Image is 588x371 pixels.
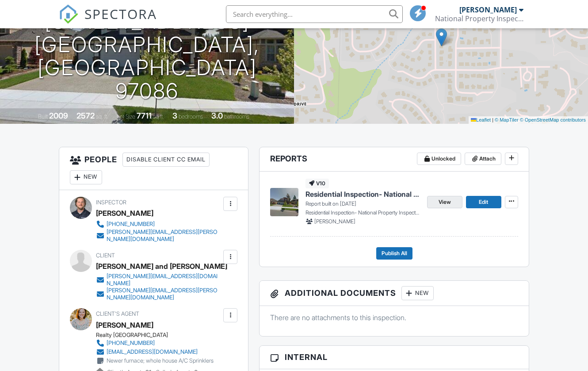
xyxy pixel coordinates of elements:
div: [PERSON_NAME][EMAIL_ADDRESS][DOMAIN_NAME] [107,273,221,287]
input: Search everything... [226,5,403,23]
div: New [401,286,434,300]
h3: People [59,147,248,190]
span: | [492,117,493,122]
h3: Additional Documents [260,281,529,306]
div: 2572 [76,111,95,120]
span: Built [38,113,48,120]
span: Client's Agent [96,310,139,317]
div: 7711 [137,111,152,120]
a: [PHONE_NUMBER] [96,339,214,348]
div: Realty [GEOGRAPHIC_DATA] [96,332,221,339]
a: [PERSON_NAME][EMAIL_ADDRESS][PERSON_NAME][DOMAIN_NAME] [96,229,221,243]
a: [PERSON_NAME][EMAIL_ADDRESS][PERSON_NAME][DOMAIN_NAME] [96,287,221,301]
span: bedrooms [179,113,203,120]
a: SPECTORA [59,12,157,31]
span: sq.ft. [153,113,164,120]
p: There are no attachments to this inspection. [270,313,518,322]
img: Marker [436,28,447,46]
div: 3.0 [211,111,223,120]
div: 2009 [49,111,68,120]
div: [PERSON_NAME][EMAIL_ADDRESS][PERSON_NAME][DOMAIN_NAME] [107,287,221,301]
a: © MapTiler [495,117,519,122]
a: © OpenStreetMap contributors [520,117,586,122]
a: [PHONE_NUMBER] [96,220,221,229]
a: [PERSON_NAME][EMAIL_ADDRESS][DOMAIN_NAME] [96,273,221,287]
div: National Property Inspections, PDX Metro [435,14,523,23]
div: [PHONE_NUMBER] [107,221,155,228]
div: [PERSON_NAME] and [PERSON_NAME] [96,260,227,273]
div: [PERSON_NAME][EMAIL_ADDRESS][PERSON_NAME][DOMAIN_NAME] [107,229,221,243]
a: Leaflet [471,117,491,122]
div: [EMAIL_ADDRESS][DOMAIN_NAME] [107,348,198,356]
h3: Internal [260,346,529,369]
span: Client [96,252,115,259]
a: [EMAIL_ADDRESS][DOMAIN_NAME] [96,348,214,356]
img: The Best Home Inspection Software - Spectora [59,4,78,24]
div: 3 [172,111,177,120]
div: New [70,170,102,184]
div: [PERSON_NAME] [459,5,517,14]
div: Newer furnace; whole house A/C Sprinklers [107,357,214,364]
div: [PERSON_NAME] [96,207,153,220]
div: [PHONE_NUMBER] [107,340,155,347]
h1: [STREET_ADDRESS] [GEOGRAPHIC_DATA], [GEOGRAPHIC_DATA] 97086 [14,10,280,103]
span: SPECTORA [84,4,157,23]
span: Lot Size [117,113,135,120]
span: bathrooms [224,113,249,120]
span: Inspector [96,199,126,206]
span: sq. ft. [96,113,108,120]
a: [PERSON_NAME] [96,318,153,332]
div: Disable Client CC Email [122,153,210,167]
